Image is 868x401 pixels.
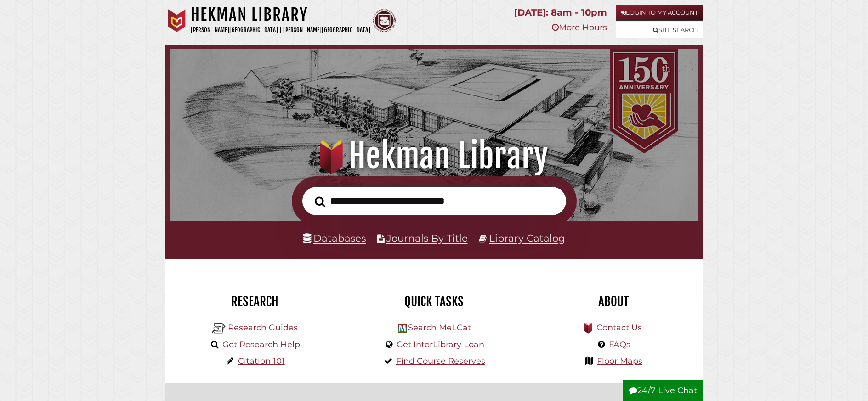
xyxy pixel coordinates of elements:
[396,356,485,366] a: Find Course Reserves
[228,323,298,333] a: Research Guides
[408,323,471,333] a: Search MeLCat
[191,5,370,25] h1: Hekman Library
[597,356,642,366] a: Floor Maps
[609,340,630,350] a: FAQs
[552,22,607,33] a: More Hours
[596,323,642,333] a: Contact Us
[352,294,517,309] h2: Quick Tasks
[310,194,330,210] button: Search
[373,9,396,32] img: Calvin Theological Seminary
[212,322,226,335] img: Hekman Library Logo
[514,5,607,21] p: [DATE]: 8am - 10pm
[397,340,484,350] a: Get InterLibrary Loan
[165,9,188,32] img: Calvin University
[489,232,565,244] a: Library Catalog
[183,136,685,176] h1: Hekman Library
[172,294,338,309] h2: Research
[315,196,325,207] i: Search
[531,294,696,309] h2: About
[616,5,703,21] a: Login to My Account
[386,232,468,244] a: Journals By Title
[616,22,703,38] a: Site Search
[238,356,285,366] a: Citation 101
[303,232,366,244] a: Databases
[398,324,407,333] img: Hekman Library Logo
[222,340,300,350] a: Get Research Help
[191,25,370,35] p: [PERSON_NAME][GEOGRAPHIC_DATA] | [PERSON_NAME][GEOGRAPHIC_DATA]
